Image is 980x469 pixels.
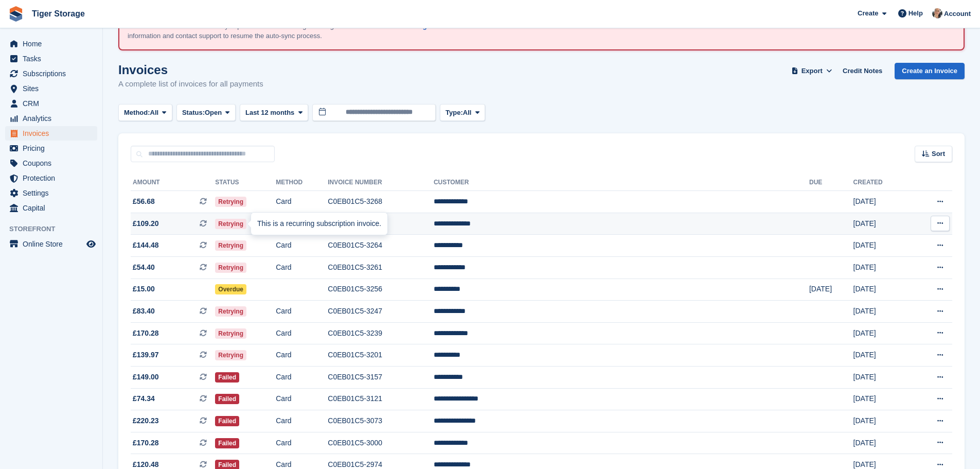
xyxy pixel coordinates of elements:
td: Card [276,432,328,454]
a: menu [5,81,97,96]
span: £56.68 [133,196,155,207]
th: Amount [131,175,215,191]
td: [DATE] [853,344,911,367]
span: £54.40 [133,262,155,273]
span: £15.00 [133,284,155,294]
td: Card [276,388,328,410]
p: A complete list of invoices for all payments [118,78,263,90]
span: Account [944,9,971,19]
td: Card [276,410,328,432]
span: Status: [182,108,205,118]
img: Becky Martin [932,8,942,19]
span: Invoices [23,126,84,141]
a: Credit Notes [839,63,886,80]
button: Export [789,63,834,80]
td: [DATE] [853,191,911,213]
td: [DATE] [853,256,911,279]
span: Settings [23,186,84,200]
span: Export [801,66,823,76]
td: [DATE] [853,279,911,301]
span: Tasks [23,51,84,66]
td: C0EB01C5-3261 [328,256,434,279]
td: C0EB01C5-3264 [328,235,434,257]
a: menu [5,237,97,251]
td: [DATE] [853,301,911,323]
span: £170.28 [133,438,159,448]
a: menu [5,51,97,66]
span: Pricing [23,141,84,155]
span: £220.23 [133,415,159,426]
span: Retrying [215,197,246,207]
span: £139.97 [133,350,159,360]
span: Retrying [215,328,246,339]
a: menu [5,186,97,200]
a: menu [5,126,97,141]
p: An error occurred with the auto-sync process for the site: Tiger Storage . Please review the for ... [128,21,488,41]
button: Status: Open [176,104,236,121]
th: Status [215,175,276,191]
span: All [463,108,472,118]
a: knowledge base [396,22,448,30]
span: Protection [23,171,84,185]
span: Retrying [215,219,246,229]
th: Method [276,175,328,191]
span: Retrying [215,306,246,317]
td: C0EB01C5-3247 [328,301,434,323]
span: Home [23,37,84,51]
a: Preview store [85,238,97,250]
span: Overdue [215,284,246,294]
span: £83.40 [133,306,155,317]
td: [DATE] [853,213,911,235]
a: Create an Invoice [895,63,965,80]
td: C0EB01C5-3256 [328,279,434,301]
span: CRM [23,96,84,111]
td: Card [276,301,328,323]
span: Online Store [23,237,84,251]
span: Subscriptions [23,66,84,81]
span: Sort [932,149,945,159]
td: C0EB01C5-3268 [328,191,434,213]
span: Help [908,8,923,19]
a: menu [5,141,97,155]
span: £149.00 [133,372,159,383]
td: [DATE] [853,366,911,388]
td: C0EB01C5-3239 [328,322,434,344]
td: Card [276,191,328,213]
button: Type: All [440,104,485,121]
button: Last 12 months [240,104,308,121]
td: [DATE] [853,410,911,432]
td: Card [276,344,328,367]
span: Coupons [23,156,84,170]
a: menu [5,96,97,111]
td: C0EB01C5-3000 [328,432,434,454]
span: Create [858,8,878,19]
td: Card [276,235,328,257]
span: Retrying [215,350,246,360]
span: Type: [446,108,463,118]
a: menu [5,201,97,215]
span: Failed [215,416,239,426]
button: Method: All [118,104,172,121]
span: Last 12 months [245,108,294,118]
span: Sites [23,81,84,96]
th: Invoice Number [328,175,434,191]
td: [DATE] [853,388,911,410]
span: Capital [23,201,84,215]
span: Retrying [215,240,246,251]
td: C0EB01C5-3073 [328,410,434,432]
td: [DATE] [853,235,911,257]
td: [DATE] [809,279,853,301]
span: All [150,108,159,118]
td: [DATE] [853,322,911,344]
span: Open [205,108,222,118]
span: £170.28 [133,328,159,339]
td: Card [276,322,328,344]
span: Analytics [23,111,84,126]
td: C0EB01C5-3157 [328,366,434,388]
td: Card [276,366,328,388]
a: menu [5,156,97,170]
td: C0EB01C5-3201 [328,344,434,367]
a: menu [5,37,97,51]
th: Due [809,175,853,191]
span: Retrying [215,263,246,273]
